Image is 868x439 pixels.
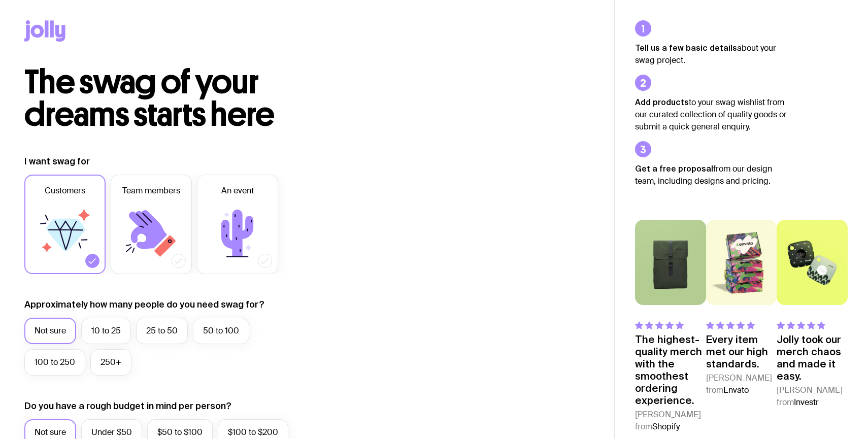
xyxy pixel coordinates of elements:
[193,318,249,344] label: 50 to 100
[635,97,689,107] strong: Add products
[706,372,777,396] cite: [PERSON_NAME] from
[635,162,787,187] p: from our design team, including designs and pricing.
[122,185,180,197] span: Team members
[45,185,85,197] span: Customers
[635,333,706,407] p: The highest-quality merch with the smoothest ordering experience.
[24,155,90,167] label: I want swag for
[24,298,264,311] label: Approximately how many people do you need swag for?
[635,42,787,66] p: about your swag project.
[24,400,231,412] label: Do you have a rough budget in mind per person?
[136,318,188,344] label: 25 to 50
[652,421,680,432] span: Shopify
[221,185,254,197] span: An event
[635,409,706,433] cite: [PERSON_NAME] from
[777,333,848,382] p: Jolly took our merch chaos and made it easy.
[635,164,713,173] strong: Get a free proposal
[794,397,819,408] span: Investr
[777,384,848,409] cite: [PERSON_NAME] from
[706,333,777,370] p: Every item met our high standards.
[24,318,76,344] label: Not sure
[24,62,275,134] span: The swag of your dreams starts here
[635,43,737,52] strong: Tell us a few basic details
[81,318,131,344] label: 10 to 25
[723,385,749,395] span: Envato
[90,349,131,376] label: 250+
[635,96,787,133] p: to your swag wishlist from our curated collection of quality goods or submit a quick general enqu...
[24,349,85,376] label: 100 to 250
